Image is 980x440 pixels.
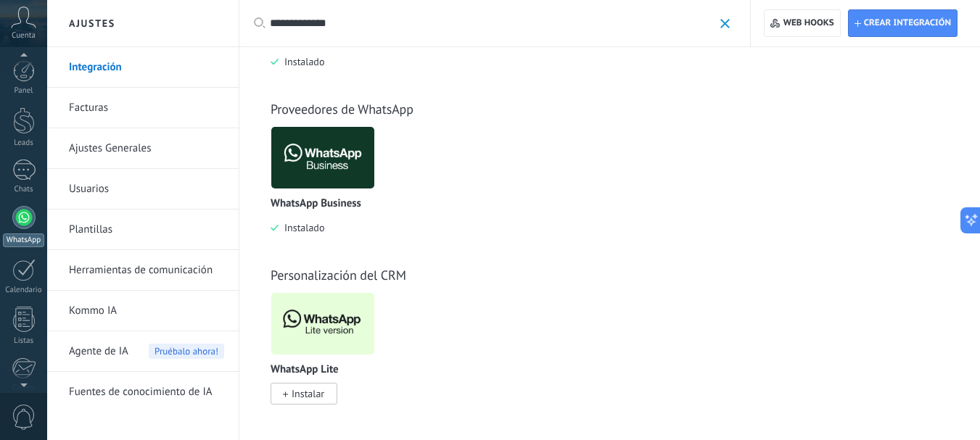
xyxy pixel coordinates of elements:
[271,267,406,283] a: Personalización del CRM
[47,250,239,291] li: Herramientas de comunicación
[69,88,224,128] a: Facturas
[47,47,239,88] li: Integración
[271,364,339,376] p: WhatsApp Lite
[783,17,834,29] span: Web hooks
[292,387,324,400] span: Instalar
[764,9,840,37] button: Web hooks
[3,336,45,346] div: Listas
[69,331,128,372] span: Agente de IA
[3,233,44,247] div: WhatsApp
[69,169,224,209] a: Usuarios
[47,169,239,209] li: Usuarios
[69,209,224,250] a: Plantillas
[47,291,239,331] li: Kommo IA
[47,331,239,372] li: Agente de IA
[271,289,374,359] img: logo_main.png
[47,372,239,412] li: Fuentes de conocimiento de IA
[864,17,951,29] span: Crear integración
[3,185,45,194] div: Chats
[271,123,374,193] img: logo_main.png
[271,126,386,256] div: WhatsApp Business
[12,31,36,41] span: Cuenta
[69,372,224,412] a: Fuentes de conocimiento de IA
[271,198,361,210] p: WhatsApp Business
[69,47,224,88] a: Integración
[271,101,413,117] a: Proveedores de WhatsApp
[69,128,224,169] a: Ajustes Generales
[69,250,224,291] a: Herramientas de comunicación
[279,221,324,234] span: Instalado
[3,86,45,96] div: Panel
[848,9,958,37] button: Crear integración
[149,344,224,359] span: Pruébalo ahora!
[271,292,386,422] div: WhatsApp Lite
[69,331,224,372] a: Agente de IAPruébalo ahora!
[47,128,239,169] li: Ajustes Generales
[3,286,45,295] div: Calendario
[69,291,224,331] a: Kommo IA
[279,55,324,68] span: Instalado
[47,88,239,128] li: Facturas
[47,209,239,250] li: Plantillas
[3,138,45,148] div: Leads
